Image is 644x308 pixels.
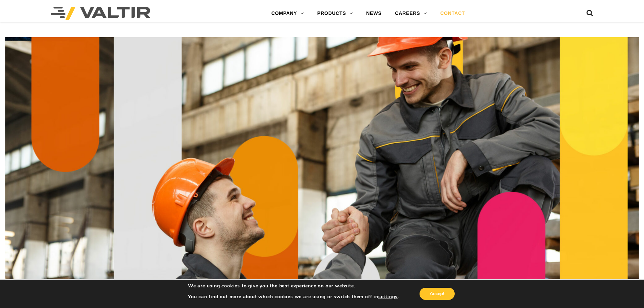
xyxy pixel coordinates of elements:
a: CAREERS [388,7,434,20]
img: Contact_1 [5,37,639,287]
button: settings [378,294,398,300]
a: CONTACT [433,7,472,20]
button: Accept [420,288,455,300]
p: We are using cookies to give you the best experience on our website. [188,283,399,289]
a: NEWS [359,7,388,20]
p: You can find out more about which cookies we are using or switch them off in . [188,294,399,300]
a: COMPANY [265,7,311,20]
a: PRODUCTS [311,7,360,20]
img: Valtir [51,7,150,20]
